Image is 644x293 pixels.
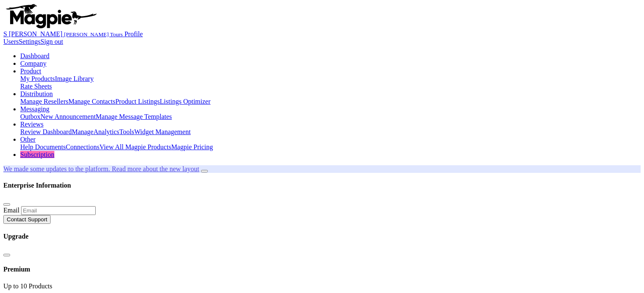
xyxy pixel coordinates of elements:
[64,31,123,38] small: [PERSON_NAME] Tours
[201,170,208,172] button: Close announcement
[40,38,63,45] a: Sign out
[3,207,19,214] label: Email
[3,30,7,38] span: S
[3,38,19,45] a: Users
[3,215,51,224] button: Contact Support
[20,105,49,113] a: Messaging
[134,128,191,135] a: Widget Management
[20,75,55,82] a: My Products
[3,3,98,29] img: logo-ab69f6fb50320c5b225c76a69d11143b.png
[21,206,96,215] input: Email
[9,30,62,38] span: [PERSON_NAME]
[20,121,43,128] a: Reviews
[3,266,641,273] h4: Premium
[94,128,119,135] a: Analytics
[119,128,134,135] a: Tools
[20,83,52,90] a: Rate Sheets
[72,128,94,135] a: Manage
[160,98,210,105] a: Listings Optimizer
[20,52,49,59] a: Dashboard
[20,151,54,158] a: Subscription
[115,98,160,105] a: Product Listings
[20,60,46,67] a: Company
[19,38,40,45] a: Settings
[171,143,213,151] a: Magpie Pricing
[20,113,40,120] a: Outbox
[20,67,41,75] a: Product
[66,143,99,151] a: Connections
[20,90,53,97] a: Distribution
[3,165,199,172] a: We made some updates to the platform. Read more about the new layout
[20,136,35,143] a: Other
[3,282,641,290] div: Up to 10 Products
[20,143,66,151] a: Help Documents
[40,113,96,120] a: New Announcement
[124,30,143,38] a: Profile
[99,143,171,151] a: View All Magpie Products
[3,182,641,189] h4: Enterprise Information
[55,75,94,82] a: Image Library
[3,30,124,38] a: S [PERSON_NAME] [PERSON_NAME] Tours
[20,128,72,135] a: Review Dashboard
[68,98,115,105] a: Manage Contacts
[3,203,10,206] button: Close
[96,113,172,120] a: Manage Message Templates
[20,98,68,105] a: Manage Resellers
[3,233,641,240] h4: Upgrade
[3,254,10,256] button: Close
